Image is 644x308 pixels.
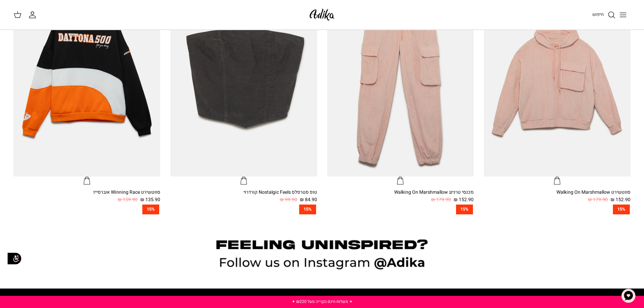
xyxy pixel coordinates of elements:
[300,196,317,204] span: 84.90 ₪
[280,196,297,204] span: 99.90 ₪
[308,7,336,23] img: Adika IL
[484,189,630,204] a: סווטשירט Walking On Marshmallow 152.90 ₪ 179.90 ₪
[14,189,160,204] a: סווטשירט Winning Race אוברסייז 135.90 ₪ 159.90 ₪
[292,299,353,305] a: ✦ משלוח חינם בקנייה מעל ₪220 ✦
[28,11,39,19] a: החשבון שלי
[618,286,639,306] button: צ'אט
[613,205,630,214] span: 15%
[142,205,159,214] span: 15%
[118,196,138,204] span: 159.90 ₪
[14,205,160,214] a: 15%
[616,7,630,22] button: Toggle menu
[327,189,474,204] a: מכנסי טרנינג Walking On Marshmallow 152.90 ₪ 179.90 ₪
[327,205,474,214] a: 15%
[588,196,608,204] span: 179.90 ₪
[14,189,160,196] div: סווטשירט Winning Race אוברסייז
[456,205,473,214] span: 15%
[484,189,630,196] div: סווטשירט Walking On Marshmallow
[484,205,630,214] a: 15%
[5,249,24,268] img: accessibility_icon02.svg
[592,11,604,18] span: חיפוש
[327,189,474,196] div: מכנסי טרנינג Walking On Marshmallow
[170,189,317,196] div: טופ סטרפלס Nostalgic Feels קורדרוי
[170,189,317,204] a: טופ סטרפלס Nostalgic Feels קורדרוי 84.90 ₪ 99.90 ₪
[170,205,317,214] a: 15%
[299,205,316,214] span: 15%
[611,196,630,204] span: 152.90 ₪
[431,196,451,204] span: 179.90 ₪
[592,11,616,19] a: חיפוש
[454,196,474,204] span: 152.90 ₪
[140,196,160,204] span: 135.90 ₪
